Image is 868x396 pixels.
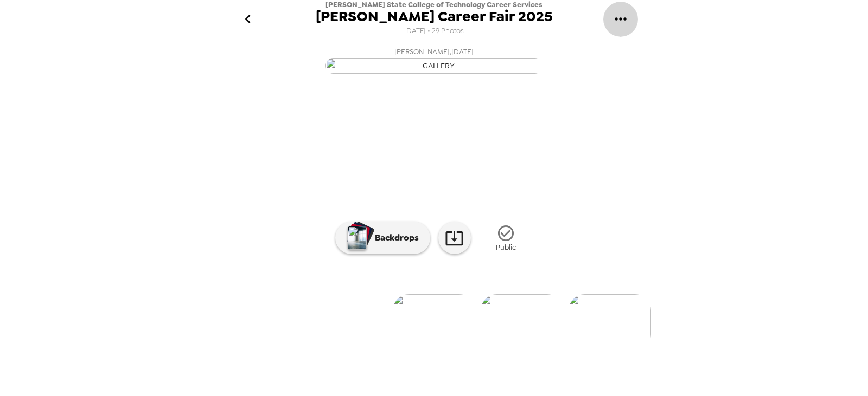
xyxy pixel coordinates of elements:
img: gallery [325,58,542,74]
img: gallery [393,294,475,350]
span: [PERSON_NAME] , [DATE] [394,46,474,58]
button: [PERSON_NAME],[DATE] [217,42,651,77]
img: gallery [481,294,563,350]
span: [DATE] • 29 Photos [404,24,464,38]
span: [PERSON_NAME] Career Fair 2025 [316,9,553,24]
button: Public [479,218,533,258]
button: gallery menu [603,2,638,37]
button: Backdrops [335,222,430,254]
button: go back [230,2,265,37]
span: Public [496,243,516,252]
img: gallery [569,294,651,350]
p: Backdrops [369,231,419,244]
